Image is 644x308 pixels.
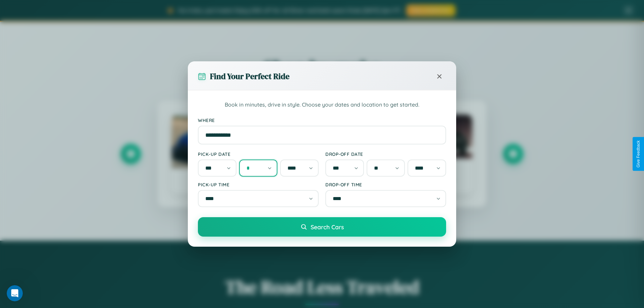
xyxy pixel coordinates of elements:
[210,71,289,82] h3: Find Your Perfect Ride
[198,117,446,123] label: Where
[198,217,446,237] button: Search Cars
[198,182,319,187] label: Pick-up Time
[198,101,446,109] p: Book in minutes, drive in style. Choose your dates and location to get started.
[325,151,446,157] label: Drop-off Date
[311,223,344,231] span: Search Cars
[198,151,319,157] label: Pick-up Date
[325,182,446,187] label: Drop-off Time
